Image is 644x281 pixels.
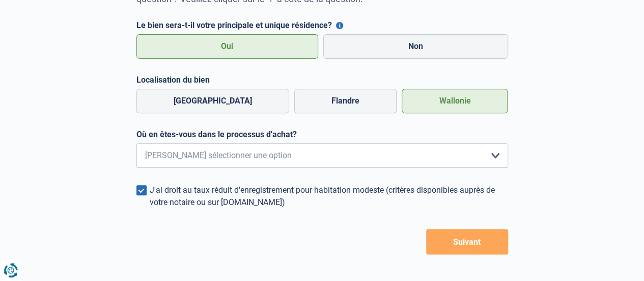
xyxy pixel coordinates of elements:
button: Le bien sera-t-il votre principale et unique résidence? [336,22,343,29]
label: Wallonie [402,89,508,113]
label: Le bien sera-t-il votre principale et unique résidence? [136,20,508,30]
label: Oui [136,34,319,59]
label: Où en êtes-vous dans le processus d'achat? [136,130,508,139]
label: Non [323,34,508,59]
label: Flandre [294,89,397,113]
button: Suivant [426,229,508,254]
label: [GEOGRAPHIC_DATA] [136,89,289,113]
label: Localisation du bien [136,75,508,85]
div: J'ai droit au taux réduit d'enregistrement pour habitation modeste (critères disponibles auprès d... [150,184,508,209]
